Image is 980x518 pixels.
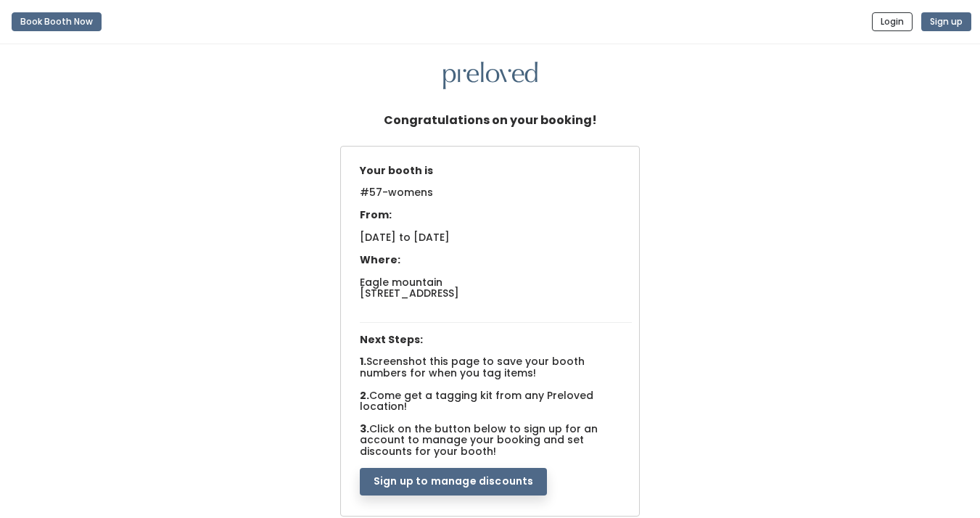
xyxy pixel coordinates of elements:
[360,207,392,222] span: From:
[443,62,538,90] img: preloved logo
[360,163,433,178] span: Your booth is
[353,158,639,496] div: 1. 2. 3.
[12,6,102,38] a: Book Booth Now
[360,185,433,208] span: #57-womens
[12,12,102,31] button: Book Booth Now
[360,252,400,267] span: Where:
[360,332,423,347] span: Next Steps:
[360,275,459,300] span: Eagle mountain [STREET_ADDRESS]
[872,12,913,31] button: Login
[360,422,598,459] span: Click on the button below to sign up for an account to manage your booking and set discounts for ...
[360,230,450,244] span: [DATE] to [DATE]
[360,474,547,488] a: Sign up to manage discounts
[360,388,593,414] span: Come get a tagging kit from any Preloved location!
[360,468,547,496] button: Sign up to manage discounts
[384,107,597,134] h5: Congratulations on your booking!
[921,12,971,31] button: Sign up
[360,354,585,379] span: Screenshot this page to save your booth numbers for when you tag items!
